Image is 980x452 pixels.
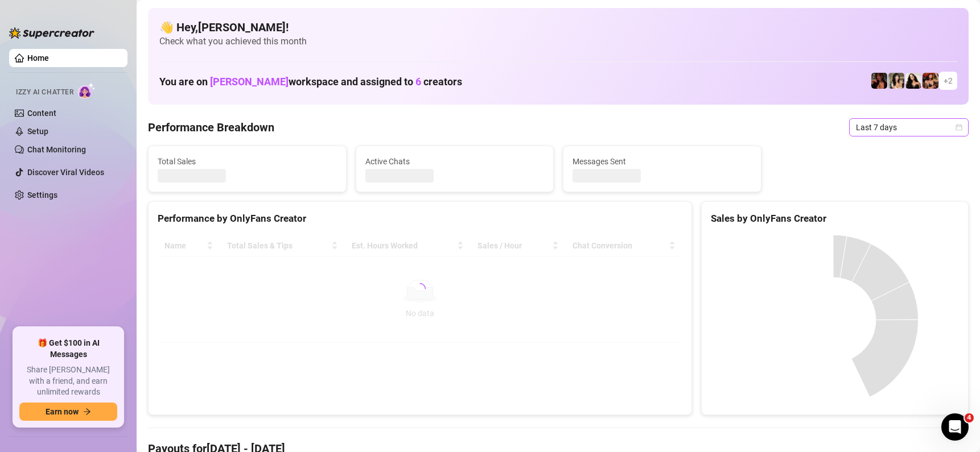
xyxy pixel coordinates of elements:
span: 🎁 Get $100 in AI Messages [19,338,117,360]
h1: You are on workspace and assigned to creators [159,76,462,88]
a: Setup [27,127,48,136]
div: Sales by OnlyFans Creator [711,211,959,226]
span: Messages Sent [573,155,752,168]
span: 4 [965,413,974,422]
span: 6 [415,76,421,88]
span: Total Sales [158,155,337,168]
img: AI Chatter [78,82,96,99]
a: Settings [27,190,57,200]
span: [PERSON_NAME] [210,76,289,88]
img: logo-BBDzfeDw.svg [9,27,94,39]
button: Earn nowarrow-right [19,403,117,421]
img: steph [871,73,887,89]
h4: 👋 Hey, [PERSON_NAME] ! [159,19,957,35]
span: Active Chats [365,155,545,168]
span: + 2 [944,74,953,87]
span: Izzy AI Chatter [16,87,73,98]
iframe: Intercom live chat [941,413,969,441]
img: Candylion [888,73,904,89]
h4: Performance Breakdown [148,119,274,135]
div: Performance by OnlyFans Creator [158,211,682,226]
span: calendar [956,124,962,131]
span: loading [414,283,426,295]
a: Content [27,109,56,118]
a: Discover Viral Videos [27,168,104,177]
span: arrow-right [83,408,91,416]
span: Last 7 days [856,119,962,136]
img: Oxillery [923,73,938,89]
span: Earn now [46,407,79,416]
a: Chat Monitoring [27,145,86,154]
a: Home [27,53,49,63]
img: mads [905,73,921,89]
span: Check what you achieved this month [159,35,957,48]
span: Share [PERSON_NAME] with a friend, and earn unlimited rewards [19,364,117,398]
